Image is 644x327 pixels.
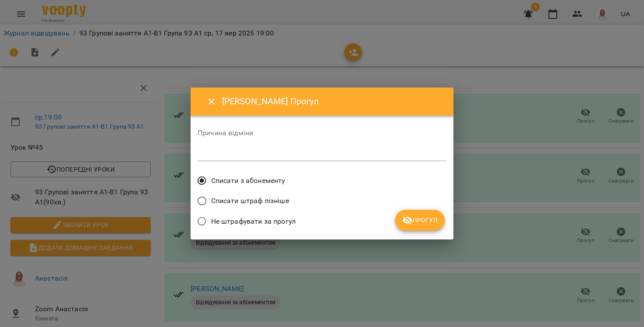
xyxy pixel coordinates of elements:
[201,91,222,112] button: Close
[211,196,289,206] span: Списати штраф пізніше
[211,216,296,227] span: Не штрафувати за прогул
[198,130,446,137] label: Причина відміни
[395,210,445,231] button: Прогул
[211,176,285,186] span: Списати з абонементу
[402,215,438,225] span: Прогул
[222,95,443,108] h6: [PERSON_NAME] Прогул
